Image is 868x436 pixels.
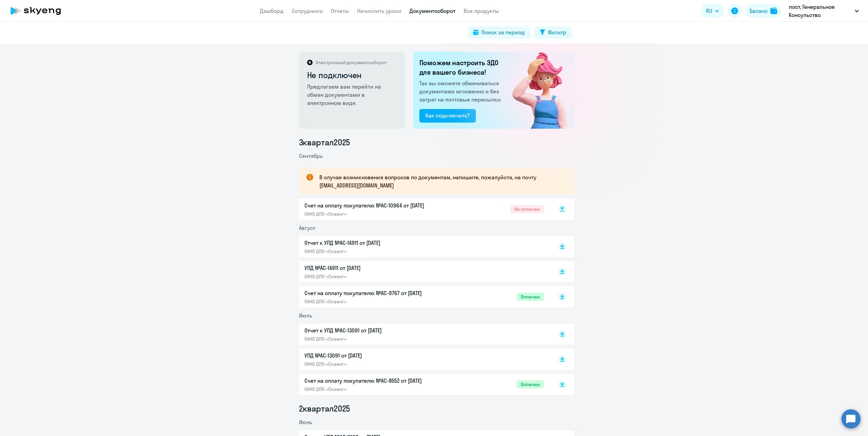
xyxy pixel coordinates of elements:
p: ОАНО ДПО «Скаенг» [304,298,447,305]
a: Все продукты [464,7,499,14]
span: Оплачен [517,380,544,388]
p: ОАНО ДПО «Скаенг» [304,336,447,342]
p: пост, Генеральное Консульство Королевства Норвегия в г. [GEOGRAPHIC_DATA] [789,3,852,19]
p: Предлагаем вам перейти на обмен документами в электронном виде. [307,83,398,107]
a: Сотрудники [292,7,323,14]
p: ОАНО ДПО «Скаенг» [304,211,447,217]
a: Отчет к УПД №AC-13091 от [DATE]ОАНО ДПО «Скаенг» [304,326,544,342]
button: RU [701,4,724,18]
img: not_connected [498,52,574,129]
span: Июль [299,312,312,319]
p: В случае возникновения вопросов по документам, напишите, пожалуйста, на почту [EMAIL_ADDRESS][DOM... [319,173,562,189]
a: Дашборд [260,7,284,14]
button: Поиск за период [468,26,530,39]
a: Отчеты [331,7,349,14]
button: Балансbalance [746,4,781,18]
span: Оплачен [517,293,544,301]
a: Документооборот [410,7,455,14]
p: Так вы сможете обмениваться документами мгновенно и без затрат на почтовые пересылки. [419,79,504,104]
p: Счет на оплату покупателю №AC-9767 от [DATE] [304,289,447,297]
p: Счет на оплату покупателю №AC-10964 от [DATE] [304,201,447,210]
button: Как подключить? [419,109,476,123]
button: пост, Генеральное Консульство Королевства Норвегия в г. [GEOGRAPHIC_DATA] [785,3,862,19]
span: Июнь [299,419,312,425]
p: Счет на оплату покупателю №AC-8552 от [DATE] [304,377,447,385]
a: Счет на оплату покупателю №AC-9767 от [DATE]ОАНО ДПО «Скаенг»Оплачен [304,289,544,305]
span: Сентябрь [299,152,323,159]
div: Фильтр [548,28,566,36]
a: Отчет к УПД №AC-14911 от [DATE]ОАНО ДПО «Скаенг» [304,239,544,254]
li: 3 квартал 2025 [299,137,574,148]
img: balance [770,7,777,14]
p: Отчет к УПД №AC-14911 от [DATE] [304,239,447,247]
p: УПД №AC-13091 от [DATE] [304,351,447,360]
h2: Поможем настроить ЭДО для вашего бизнеса! [419,58,504,77]
p: Электронный документооборот [315,59,387,66]
p: ОАНО ДПО «Скаенг» [304,248,447,254]
p: УПД №AC-14911 от [DATE] [304,264,447,272]
span: Не оплачен [510,205,544,213]
a: УПД №AC-14911 от [DATE]ОАНО ДПО «Скаенг» [304,264,544,279]
p: ОАНО ДПО «Скаенг» [304,273,447,279]
a: УПД №AC-13091 от [DATE]ОАНО ДПО «Скаенг» [304,351,544,367]
p: ОАНО ДПО «Скаенг» [304,361,447,367]
p: Отчет к УПД №AC-13091 от [DATE] [304,326,447,334]
div: Поиск за период [481,28,525,36]
span: RU [706,7,712,15]
a: Счет на оплату покупателю №AC-10964 от [DATE]ОАНО ДПО «Скаенг»Не оплачен [304,201,544,217]
span: Август [299,224,315,231]
a: Начислить уроки [357,7,401,14]
div: Баланс [750,7,768,15]
button: Фильтр [534,26,572,39]
p: ОАНО ДПО «Скаенг» [304,386,447,392]
a: Счет на оплату покупателю №AC-8552 от [DATE]ОАНО ДПО «Скаенг»Оплачен [304,377,544,392]
h2: Не подключен [307,70,398,80]
div: Как подключить? [425,111,470,120]
li: 2 квартал 2025 [299,403,574,414]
